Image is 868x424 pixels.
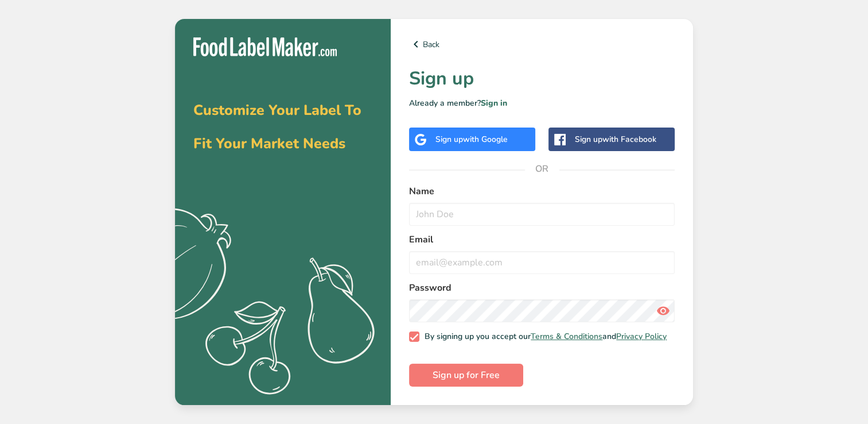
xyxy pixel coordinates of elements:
[481,98,507,109] a: Sign in
[409,364,523,387] button: Sign up for Free
[419,332,667,342] span: By signing up you accept our and
[409,37,675,51] a: Back
[193,37,337,56] img: Food Label Maker
[575,133,656,145] div: Sign up
[409,203,675,226] input: John Doe
[409,281,675,295] label: Password
[435,133,508,145] div: Sign up
[409,233,675,246] label: Email
[409,65,675,92] h1: Sign up
[409,251,675,274] input: email@example.com
[531,331,602,342] a: Terms & Conditions
[616,331,667,342] a: Privacy Policy
[463,134,508,145] span: with Google
[409,184,675,198] label: Name
[409,97,675,109] p: Already a member?
[193,101,361,153] span: Customize Your Label To Fit Your Market Needs
[525,152,559,186] span: OR
[433,368,500,382] span: Sign up for Free
[602,134,656,145] span: with Facebook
